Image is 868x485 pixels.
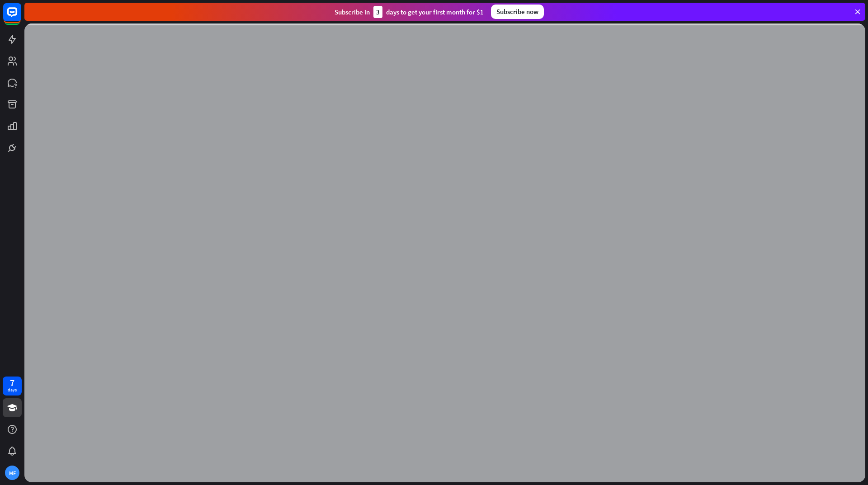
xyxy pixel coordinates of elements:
[8,387,17,393] div: days
[491,5,544,19] div: Subscribe now
[10,379,14,387] div: 7
[5,466,19,480] div: MF
[335,6,484,18] div: Subscribe in days to get your first month for $1
[373,6,382,18] div: 3
[3,377,22,396] a: 7 days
